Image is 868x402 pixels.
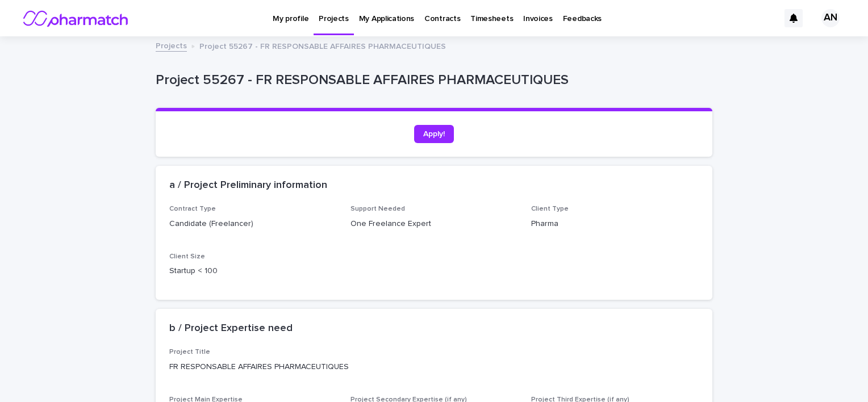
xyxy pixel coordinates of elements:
span: Contract Type [169,206,216,212]
p: Startup < 100 [169,265,337,277]
p: Project 55267 - FR RESPONSABLE AFFAIRES PHARMACEUTIQUES [156,72,708,89]
span: Client Size [169,253,205,260]
h2: a / Project Preliminary information [169,179,327,192]
p: Candidate (Freelancer) [169,218,337,230]
span: Apply! [423,130,445,138]
p: One Freelance Expert [350,218,518,230]
img: nMxkRIEURaCxZB0ULbfH [23,7,130,30]
div: AN [821,9,840,27]
a: Apply! [414,125,454,143]
p: Pharma [531,218,699,230]
a: Projects [156,39,187,52]
span: Project Title [169,349,210,355]
p: Project 55267 - FR RESPONSABLE AFFAIRES PHARMACEUTIQUES [199,39,446,52]
h2: b / Project Expertise need [169,323,293,335]
span: Support Needed [350,206,405,212]
p: FR RESPONSABLE AFFAIRES PHARMACEUTIQUES [169,361,699,373]
span: Client Type [531,206,569,212]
